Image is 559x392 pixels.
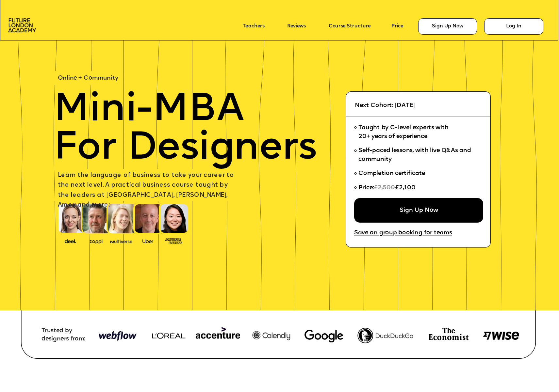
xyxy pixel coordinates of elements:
a: Teachers [243,24,265,29]
img: image-93eab660-639c-4de6-957c-4ae039a0235a.png [163,237,185,245]
span: Self-paced lessons, with live Q&As and community [359,148,473,163]
img: image-b2f1584c-cbf7-4a77-bbe0-f56ae6ee31f2.png [85,238,107,243]
img: image-74e81e4e-c3ca-4fbf-b275-59ce4ac8e97d.png [429,328,469,340]
img: image-aac980e9-41de-4c2d-a048-f29dd30a0068.png [8,18,36,32]
a: Course Structure [329,24,371,29]
img: image-b7d05013-d886-4065-8d38-3eca2af40620.png [108,237,134,244]
a: Save on group booking for teams [354,230,452,237]
span: Taught by C-level experts with 20+ years of experience [359,125,449,140]
img: image-388f4489-9820-4c53-9b08-f7df0b8d4ae2.png [59,237,81,244]
img: image-8d571a77-038a-4425-b27a-5310df5a295c.png [483,332,519,340]
span: earn the language of business to take your career to the next level. A practical business course ... [58,173,236,208]
span: Next Cohort: [DATE] [355,103,416,109]
span: £2,500 [374,185,395,191]
span: Mini-MBA [54,91,244,130]
span: Price: [359,185,374,191]
span: For Designers [54,130,317,168]
span: Completion certificate [359,171,425,177]
img: image-fef0788b-2262-40a7-a71a-936c95dc9fdc.png [357,328,413,343]
a: Price [391,24,403,29]
span: L [58,173,61,179]
span: Online + Community [58,75,118,81]
span: Trusted by designers from: [41,328,85,342]
span: £2,100 [395,185,416,191]
img: image-99cff0b2-a396-4aab-8550-cf4071da2cb9.png [137,238,159,243]
a: Reviews [287,24,306,29]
